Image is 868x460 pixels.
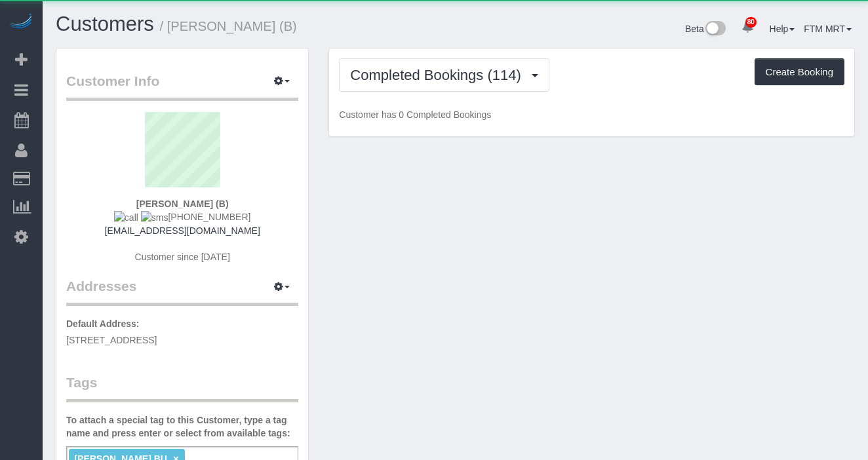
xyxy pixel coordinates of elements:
a: FTM MRT [804,24,852,34]
img: sms [141,211,168,224]
img: call [114,211,138,224]
legend: Customer Info [66,71,298,101]
a: [EMAIL_ADDRESS][DOMAIN_NAME] [105,225,260,236]
legend: Tags [66,373,298,402]
span: 80 [745,17,757,28]
span: Completed Bookings (114) [350,67,527,83]
a: Beta [685,24,726,34]
span: [STREET_ADDRESS] [66,335,157,345]
strong: [PERSON_NAME] (B) [136,199,229,209]
button: Completed Bookings (114) [339,58,549,92]
a: 80 [735,13,760,42]
span: Customer since [DATE] [135,252,230,262]
label: Default Address: [66,317,140,330]
img: Automaid Logo [8,13,34,31]
label: To attach a special tag to this Customer, type a tag name and press enter or select from availabl... [66,413,298,440]
button: Create Booking [755,58,844,86]
span: [PHONE_NUMBER] [114,212,251,222]
img: New interface [704,21,726,38]
a: Customers [56,12,154,35]
small: / [PERSON_NAME] (B) [160,19,297,33]
p: Customer has 0 Completed Bookings [339,108,844,121]
a: Help [770,24,795,34]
